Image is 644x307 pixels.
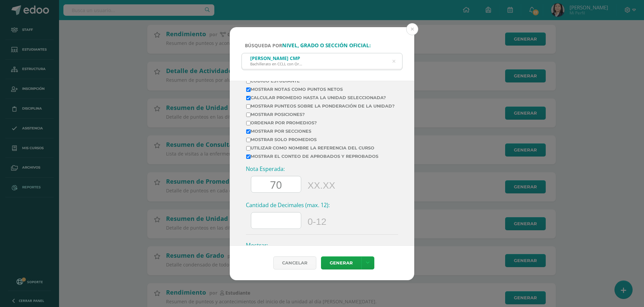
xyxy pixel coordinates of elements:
[308,180,335,191] span: XX.XX
[246,79,251,83] input: Codigo Estudiante
[246,96,251,100] input: Calcular promedio hasta la unidad seleccionada?
[246,165,398,173] h3: Nota Esperada:
[250,61,302,66] div: Bachillerato en CCLL con Orientación en Computación
[246,95,395,100] label: Calcular promedio hasta la unidad seleccionada?
[246,87,251,92] input: Mostrar Notas Como Puntos Netos
[246,154,395,159] label: Mostrar el conteo de Aprobados y Reprobados
[246,146,251,150] input: Utilizar como nombre la referencia del curso
[250,55,302,61] div: [PERSON_NAME] CMP
[245,42,371,49] span: Búsqueda por
[246,104,251,109] input: Mostrar punteos sobre la ponderación de la unidad?
[246,129,395,134] label: Mostrar por secciones
[246,78,395,83] label: Codigo Estudiante
[246,201,398,209] h3: Cantidad de Decimales (max. 12):
[242,53,402,70] input: ej. Primero primaria, etc.
[321,256,361,269] a: Generar
[246,104,395,109] label: Mostrar punteos sobre la ponderación de la unidad?
[246,113,251,117] input: Mostrar posiciones?
[246,87,395,92] label: Mostrar Notas Como Puntos Netos
[246,112,395,117] label: Mostrar posiciones?
[273,256,316,269] div: Cancelar
[246,129,251,134] input: Mostrar por secciones
[246,242,398,249] h3: Mostrar:
[246,121,251,125] input: Ordenar por promedios?
[246,120,395,125] label: Ordenar por promedios?
[282,42,371,49] strong: nivel, grado o sección oficial:
[246,137,395,142] label: Mostrar solo promedios
[246,145,395,150] label: Utilizar como nombre la referencia del curso
[246,138,251,142] input: Mostrar solo promedios
[406,23,418,35] button: Close (Esc)
[246,155,251,159] input: Mostrar el conteo de Aprobados y Reprobados
[308,217,326,227] span: 0-12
